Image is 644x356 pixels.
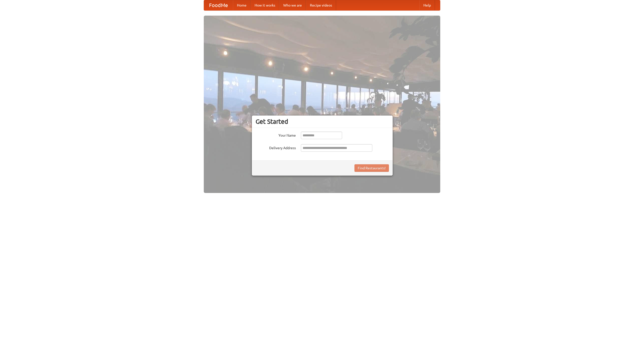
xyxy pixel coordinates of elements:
a: Who we are [279,0,306,10]
button: Find Restaurants! [354,164,389,172]
a: Home [233,0,251,10]
h3: Get Started [256,118,389,125]
label: Your Name [256,132,296,138]
a: FoodMe [204,0,233,10]
a: Help [419,0,435,10]
a: How it works [251,0,279,10]
label: Delivery Address [256,144,296,150]
a: Recipe videos [306,0,336,10]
